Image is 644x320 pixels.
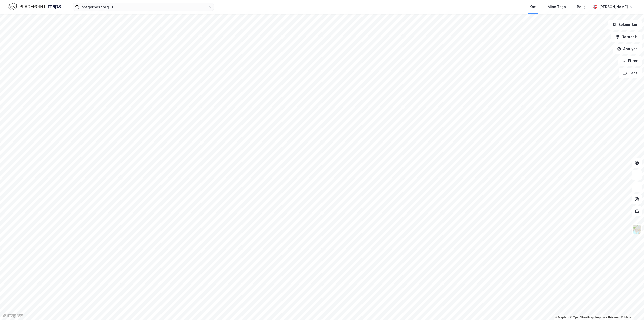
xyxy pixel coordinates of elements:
img: Z [632,225,642,234]
button: Filter [618,56,642,66]
div: Kontrollprogram for chat [619,296,644,320]
iframe: Chat Widget [619,296,644,320]
div: Bolig [577,4,586,10]
button: Bokmerker [608,20,642,30]
button: Analyse [613,44,642,54]
img: logo.f888ab2527a4732fd821a326f86c7f29.svg [8,2,61,11]
a: Improve this map [595,316,620,319]
div: Kart [530,4,537,10]
a: OpenStreetMap [570,316,594,319]
button: Tags [619,68,642,78]
a: Mapbox homepage [2,313,24,318]
div: Mine Tags [548,4,566,10]
input: Søk på adresse, matrikkel, gårdeiere, leietakere eller personer [79,3,208,11]
div: [PERSON_NAME] [599,4,628,10]
a: Mapbox [555,316,569,319]
button: Datasett [611,32,642,42]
